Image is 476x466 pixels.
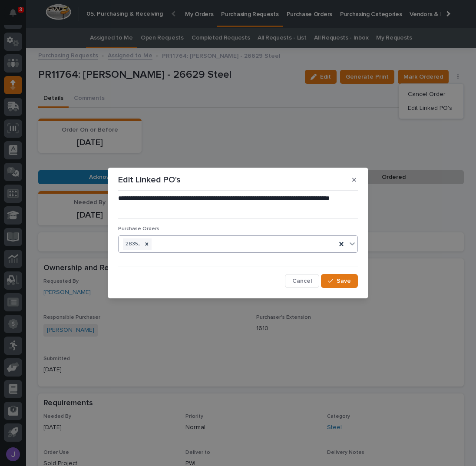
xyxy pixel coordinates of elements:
[123,238,142,250] div: 2835J
[292,278,312,284] span: Cancel
[118,175,181,185] p: Edit Linked PO's
[118,226,159,231] span: Purchase Orders
[321,274,358,288] button: Save
[337,278,351,284] span: Save
[285,274,319,288] button: Cancel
